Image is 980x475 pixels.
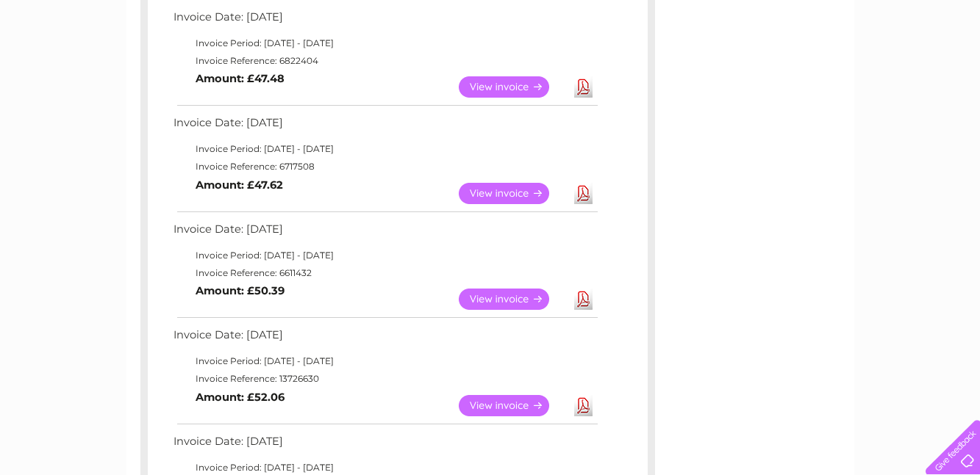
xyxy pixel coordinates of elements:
[721,62,749,73] a: Water
[459,76,567,98] a: View
[882,62,918,73] a: Contact
[170,325,600,352] td: Invoice Date: [DATE]
[170,7,600,35] td: Invoice Date: [DATE]
[758,62,790,73] a: Energy
[170,264,600,282] td: Invoice Reference: 6611432
[170,432,600,459] td: Invoice Date: [DATE]
[459,183,567,204] a: View
[196,391,285,404] b: Amount: £52.06
[170,52,600,70] td: Invoice Reference: 6822404
[170,220,600,247] td: Invoice Date: [DATE]
[143,8,838,71] div: Clear Business is a trading name of Verastar Limited (registered in [GEOGRAPHIC_DATA] No. 3667643...
[799,62,843,73] a: Telecoms
[574,395,593,416] a: Download
[170,158,600,175] td: Invoice Reference: 6717508
[574,76,593,98] a: Download
[703,7,804,26] a: 0333 014 3131
[574,289,593,310] a: Download
[170,113,600,140] td: Invoice Date: [DATE]
[35,38,110,83] img: logo.png
[196,178,283,192] b: Amount: £47.62
[852,62,873,73] a: Blog
[196,72,285,85] b: Amount: £47.48
[170,35,600,52] td: Invoice Period: [DATE] - [DATE]
[459,289,567,310] a: View
[170,352,600,370] td: Invoice Period: [DATE] - [DATE]
[170,247,600,264] td: Invoice Period: [DATE] - [DATE]
[931,62,966,73] a: Log out
[170,370,600,388] td: Invoice Reference: 13726630
[170,140,600,158] td: Invoice Period: [DATE] - [DATE]
[196,284,285,297] b: Amount: £50.39
[459,395,567,416] a: View
[574,183,593,204] a: Download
